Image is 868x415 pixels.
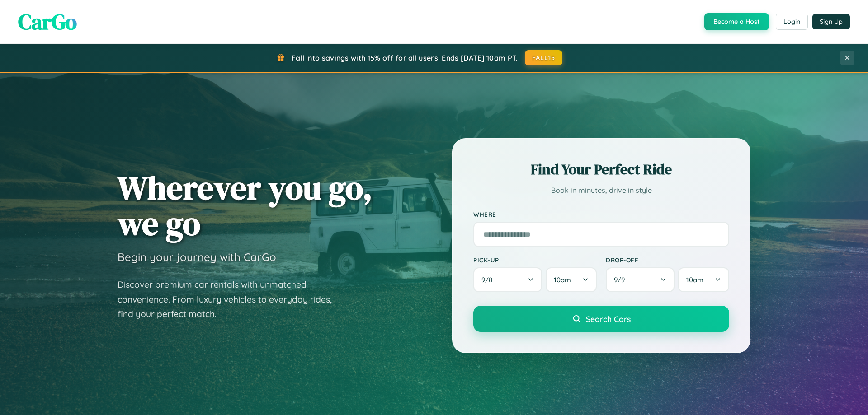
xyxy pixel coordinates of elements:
[118,277,344,322] p: Discover premium car rentals with unmatched convenience. From luxury vehicles to everyday rides, ...
[473,267,542,292] button: 9/8
[473,256,597,264] label: Pick-up
[546,267,597,292] button: 10am
[473,210,729,218] label: Where
[606,256,729,264] label: Drop-off
[118,170,373,241] h1: Wherever you go, we go
[812,14,850,29] button: Sign Up
[481,275,497,284] span: 9 / 8
[18,7,77,37] span: CarGo
[554,275,571,284] span: 10am
[118,250,276,264] h3: Begin your journey with CarGo
[776,14,808,30] button: Login
[525,50,563,65] button: FALL15
[292,53,518,62] span: Fall into savings with 15% off for all users! Ends [DATE] 10am PT.
[686,275,703,284] span: 10am
[473,306,729,332] button: Search Cars
[678,267,729,292] button: 10am
[704,13,769,30] button: Become a Host
[473,184,729,197] p: Book in minutes, drive in style
[614,275,629,284] span: 9 / 9
[473,159,729,179] h2: Find Your Perfect Ride
[606,267,675,292] button: 9/9
[586,314,631,324] span: Search Cars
